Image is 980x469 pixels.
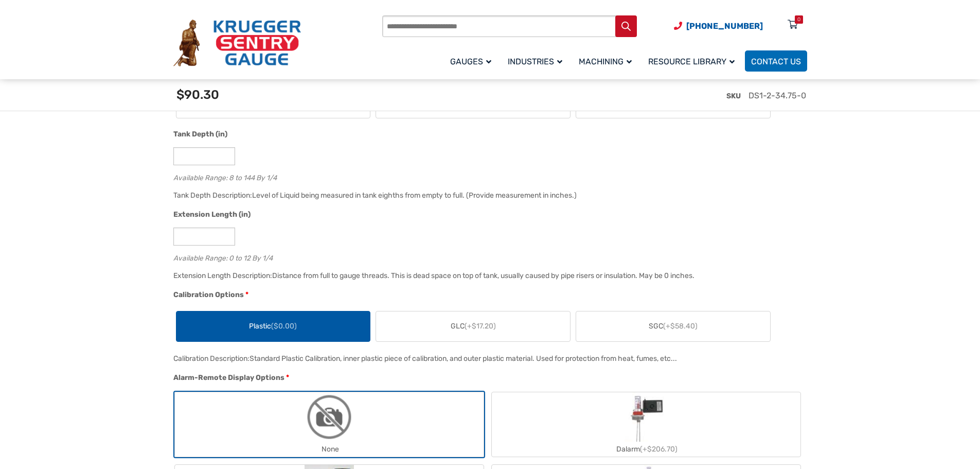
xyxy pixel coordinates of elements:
div: Distance from full to gauge threads. This is dead space on top of tank, usually caused by pipe ri... [272,271,694,280]
span: GLC [451,321,496,332]
span: Extension Length Description: [173,271,272,280]
span: (+$17.20) [465,322,496,331]
span: Industries [508,57,562,66]
div: Dalarm [492,442,800,457]
span: DS1-2-34.75-0 [749,91,806,100]
span: SGC [649,321,698,332]
span: Extension Length (in) [173,210,251,219]
div: Available Range: 8 to 144 By 1/4 [173,171,802,181]
span: SKU [726,92,741,100]
a: Industries [502,49,573,73]
a: Gauges [444,49,502,73]
span: Tank Depth Description: [173,191,252,200]
div: Available Range: 0 to 12 By 1/4 [173,252,802,262]
span: Resource Library [648,57,735,66]
span: (+$58.40) [663,322,698,331]
div: Level of Liquid being measured in tank eighths from empty to full. (Provide measurement in inches.) [252,191,577,200]
span: [PHONE_NUMBER] [686,21,763,31]
img: Krueger Sentry Gauge [173,20,301,67]
span: Plastic [249,321,297,332]
span: Contact Us [751,57,801,66]
span: Machining [579,57,632,66]
abbr: required [286,372,289,383]
span: Gauges [450,57,491,66]
a: Phone Number (920) 434-8860 [674,20,763,32]
span: Tank Depth (in) [173,130,227,138]
div: 0 [797,15,800,24]
div: None [175,442,484,457]
span: Alarm-Remote Display Options [173,373,284,382]
span: Calibration Options [173,290,244,299]
a: Machining [573,49,642,73]
div: Standard Plastic Calibration, inner plastic piece of calibration, and outer plastic material. Use... [250,354,677,363]
a: Resource Library [642,49,745,73]
abbr: required [245,289,248,300]
a: Contact Us [745,50,807,72]
span: (+$206.70) [640,445,678,454]
span: Calibration Description: [173,354,250,363]
label: None [175,392,484,457]
label: Dalarm [492,392,800,457]
span: ($0.00) [271,322,297,331]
